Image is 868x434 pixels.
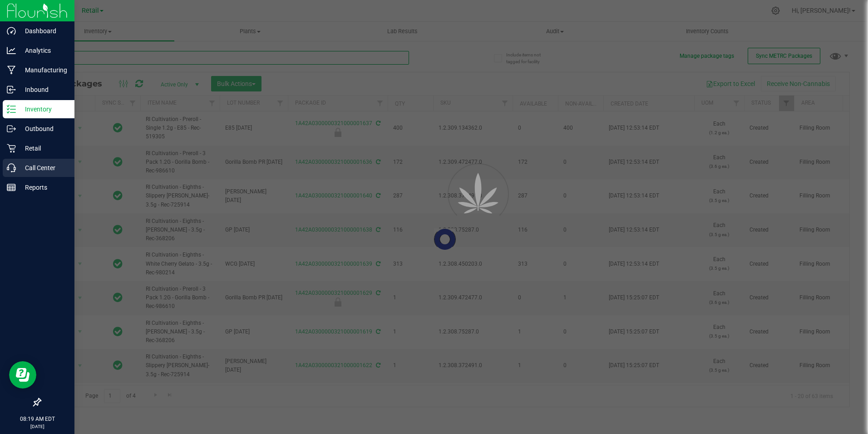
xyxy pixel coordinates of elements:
[7,85,16,94] inline-svg: Inbound
[7,183,16,192] inline-svg: Reports
[4,415,70,423] p: 08:19 AM EDT
[7,105,16,114] inline-svg: Inventory
[16,25,70,36] p: Dashboard
[7,163,16,172] inline-svg: Call Center
[7,46,16,55] inline-svg: Analytics
[16,84,70,95] p: Inbound
[7,144,16,153] inline-svg: Retail
[7,124,16,133] inline-svg: Outbound
[16,65,70,76] p: Manufacturing
[16,45,70,56] p: Analytics
[16,143,70,154] p: Retail
[16,162,70,173] p: Call Center
[16,123,70,134] p: Outbound
[16,182,70,193] p: Reports
[9,361,36,389] iframe: Resource center
[4,423,70,430] p: [DATE]
[16,104,70,115] p: Inventory
[7,26,16,35] inline-svg: Dashboard
[7,66,16,75] inline-svg: Manufacturing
